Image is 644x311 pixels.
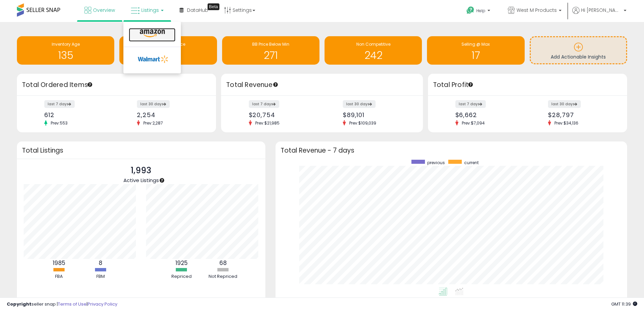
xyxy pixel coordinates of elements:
[88,301,117,307] a: Privacy Policy
[93,7,115,14] span: Overview
[22,80,211,90] h3: Total Ordered Items
[203,273,243,280] div: Not Repriced
[461,41,490,47] span: Selling @ Max
[226,80,418,90] h3: Total Revenue
[325,36,422,65] a: Non Competitive 242
[551,53,606,60] span: Add Actionable Insights
[99,259,102,267] b: 8
[159,177,165,183] div: Tooltip anchor
[58,301,87,307] a: Terms of Use
[458,120,488,126] span: Prev: $7,094
[141,7,159,14] span: Listings
[272,82,279,88] div: Tooltip anchor
[22,148,260,153] h3: Total Listings
[175,259,188,267] b: 1925
[455,111,523,118] div: $6,662
[222,36,319,65] a: BB Price Below Min 271
[80,273,121,280] div: FBM
[208,3,219,10] div: Tooltip anchor
[137,111,204,118] div: 2,254
[17,36,114,65] a: Inventory Age 135
[611,301,637,307] span: 2025-10-6 11:39 GMT
[548,100,581,108] label: last 30 days
[433,80,622,90] h3: Total Profit
[427,36,524,65] a: Selling @ Max 17
[328,50,419,61] h1: 242
[39,273,79,280] div: FBA
[346,120,380,126] span: Prev: $109,039
[44,111,112,118] div: 612
[430,50,521,61] h1: 17
[123,50,213,61] h1: 2199
[53,259,65,267] b: 1985
[572,7,626,22] a: Hi [PERSON_NAME]
[7,301,31,307] strong: Copyright
[455,100,486,108] label: last 7 days
[87,82,93,88] div: Tooltip anchor
[252,120,283,126] span: Prev: $21,985
[581,7,622,14] span: Hi [PERSON_NAME]
[476,8,485,14] span: Help
[52,41,80,47] span: Inventory Age
[249,100,279,108] label: last 7 days
[343,111,411,118] div: $89,101
[343,100,376,108] label: last 30 days
[20,50,111,61] h1: 135
[123,164,159,177] p: 1,993
[461,1,497,22] a: Help
[44,100,75,108] label: last 7 days
[356,41,390,47] span: Non Competitive
[137,100,170,108] label: last 30 days
[119,36,217,65] a: Needs to Reprice 2199
[468,82,474,88] div: Tooltip anchor
[151,41,185,47] span: Needs to Reprice
[47,120,71,126] span: Prev: 553
[466,6,475,15] i: Get Help
[464,160,479,165] span: current
[225,50,316,61] h1: 271
[517,7,557,14] span: West M Products
[531,37,626,63] a: Add Actionable Insights
[551,120,582,126] span: Prev: $34,136
[427,160,445,165] span: previous
[187,7,208,14] span: DataHub
[249,111,317,118] div: $20,754
[548,111,615,118] div: $28,797
[123,177,159,184] span: Active Listings
[140,120,166,126] span: Prev: 2,287
[219,259,227,267] b: 68
[281,148,622,153] h3: Total Revenue - 7 days
[7,301,117,308] div: seller snap | |
[161,273,202,280] div: Repriced
[252,41,289,47] span: BB Price Below Min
